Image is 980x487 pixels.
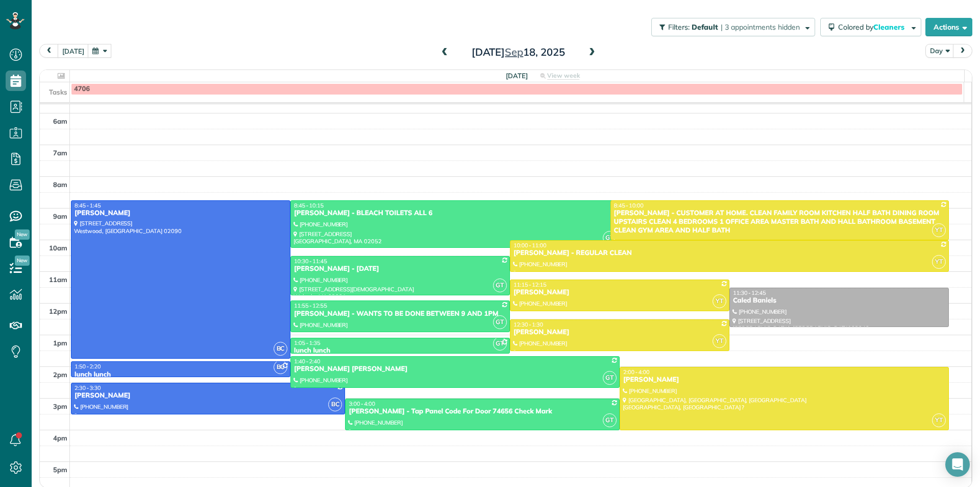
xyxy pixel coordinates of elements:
span: 11am [49,275,67,284]
span: | 3 appointments hidden [721,22,800,32]
span: 6am [53,117,67,125]
a: Filters: Default | 3 appointments hidden [646,18,815,36]
span: 1:50 - 2:20 [75,363,101,370]
div: [PERSON_NAME] - [DATE] [293,265,507,273]
span: 10:30 - 11:45 [294,258,327,265]
div: [PERSON_NAME] - WANTS TO BE DONE BETWEEN 9 AND 1PM [293,310,507,318]
div: Open Intercom Messenger [945,452,970,477]
span: GT [493,279,507,292]
h2: [DATE] 18, 2025 [454,47,582,58]
button: Filters: Default | 3 appointments hidden [651,18,815,36]
div: [PERSON_NAME] - REGULAR CLEAN [513,249,946,258]
span: Cleaners [873,22,906,32]
span: YT [932,223,946,237]
span: YT [932,413,946,427]
span: View week [547,72,580,80]
span: 4706 [74,85,90,93]
span: 10:00 - 11:00 [513,242,547,249]
span: YT [932,255,946,269]
span: 9am [53,212,67,220]
span: Sep [505,45,523,58]
span: 8:45 - 10:00 [614,202,644,209]
span: YT [713,294,726,308]
button: Actions [925,18,972,36]
span: BC [328,398,342,411]
div: [PERSON_NAME] [74,391,342,400]
span: YT [713,334,726,348]
button: next [953,44,972,58]
span: GT [603,413,617,427]
span: 2:00 - 4:00 [623,368,650,376]
span: 10am [49,244,67,252]
button: Colored byCleaners [820,18,921,36]
span: 2:30 - 3:30 [75,384,101,391]
div: lunch lunch [74,370,287,379]
span: New [15,256,30,266]
button: [DATE] [58,44,89,58]
span: 8:45 - 10:15 [294,202,324,209]
span: 12pm [49,307,67,315]
span: 1:05 - 1:35 [294,339,321,346]
span: GT [603,231,617,245]
span: GT [493,315,507,329]
span: 8am [53,180,67,189]
div: [PERSON_NAME] [PERSON_NAME] [293,365,617,374]
span: 8:45 - 1:45 [75,202,101,209]
span: 11:15 - 12:15 [513,281,547,288]
span: GT [603,371,617,385]
div: Caled Baniels [732,296,946,305]
span: 3pm [53,402,67,410]
span: Colored by [838,22,908,32]
div: [PERSON_NAME] [623,376,946,384]
span: 2pm [53,370,67,379]
span: 11:55 - 12:55 [294,302,327,309]
span: New [15,229,30,240]
div: [PERSON_NAME] [513,328,726,337]
button: Day [925,44,954,58]
span: 1pm [53,339,67,347]
span: 3:00 - 4:00 [349,400,375,407]
span: 11:30 - 12:45 [733,289,766,296]
span: 4pm [53,434,67,442]
span: [DATE] [506,72,528,80]
div: [PERSON_NAME] - Tap Panel Code For Door 74656 Check Mark [348,407,616,416]
span: Default [692,22,719,32]
span: 12:30 - 1:30 [513,321,543,328]
span: Filters: [668,22,690,32]
span: 5pm [53,466,67,474]
span: BC [274,360,287,374]
div: [PERSON_NAME] - CUSTOMER AT HOME. CLEAN FAMILY ROOM KITCHEN HALF BATH DINING ROOM UPSTAIRS CLEAN ... [614,209,946,235]
span: 7am [53,149,67,157]
span: 1:40 - 2:40 [294,358,321,365]
div: [PERSON_NAME] [74,209,287,218]
div: lunch lunch [293,346,507,355]
div: [PERSON_NAME] [513,288,726,297]
span: BC [274,342,287,356]
button: prev [39,44,59,58]
div: [PERSON_NAME] - BLEACH TOILETS ALL 6 [293,209,617,218]
span: GT [493,337,507,351]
